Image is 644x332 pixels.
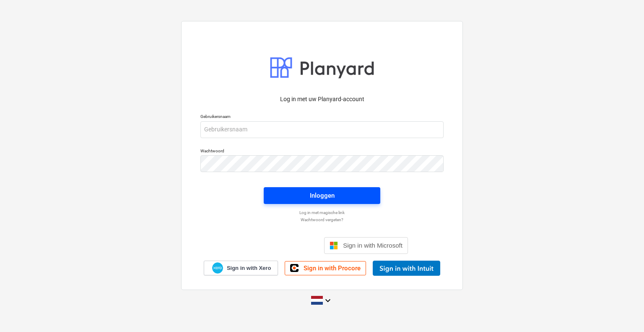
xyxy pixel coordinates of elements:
[200,121,444,138] input: Gebruikersnaam
[227,264,271,272] span: Sign in with Xero
[323,295,333,306] i: keyboard_arrow_down
[200,95,444,104] p: Log in met uw Planyard-account
[200,148,444,155] p: Wachtwoord
[196,210,448,215] a: Log in met magische link
[304,264,361,272] span: Sign in with Procore
[232,236,322,255] iframe: Knop Inloggen met Google
[285,261,366,275] a: Sign in with Procore
[200,114,444,121] p: Gebruikersnaam
[343,242,402,249] span: Sign in with Microsoft
[264,187,380,204] button: Inloggen
[196,217,448,222] a: Wachtwoord vergeten?
[330,241,338,250] img: Microsoft logo
[204,261,278,275] a: Sign in with Xero
[310,190,335,201] div: Inloggen
[212,262,223,274] img: Xero logo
